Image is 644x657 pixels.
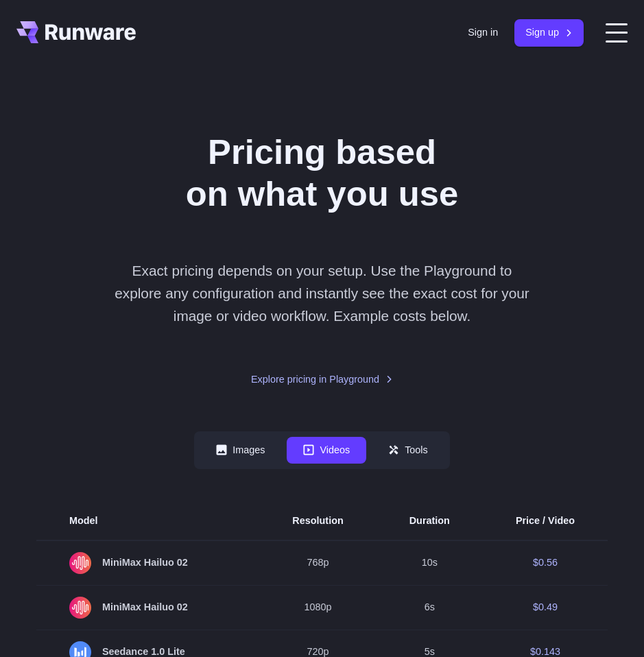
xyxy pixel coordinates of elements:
a: Explore pricing in Playground [251,372,393,387]
button: Images [200,437,281,464]
h1: Pricing based on what you use [77,132,567,215]
button: Tools [372,437,444,464]
td: 6s [377,585,483,630]
button: Videos [287,437,366,464]
td: 10s [377,540,483,586]
th: Model [36,502,259,540]
a: Sign in [468,25,498,40]
td: 1080p [259,585,376,630]
a: Go to / [16,21,136,43]
td: 768p [259,540,376,586]
span: MiniMax Hailuo 02 [69,552,226,574]
th: Price / Video [483,502,608,540]
a: Sign up [514,19,584,46]
span: MiniMax Hailuo 02 [69,597,226,619]
td: $0.49 [483,585,608,630]
td: $0.56 [483,540,608,586]
th: Duration [377,502,483,540]
p: Exact pricing depends on your setup. Use the Playground to explore any configuration and instantl... [108,259,536,328]
th: Resolution [259,502,376,540]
